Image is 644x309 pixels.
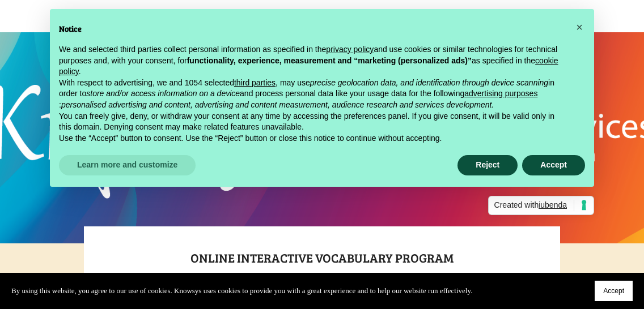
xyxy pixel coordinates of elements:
[539,200,567,209] span: iubenda
[457,155,518,175] button: Reject
[494,200,574,211] span: Created with
[86,89,240,98] em: store and/or access information on a device
[570,18,588,36] button: Close this notice
[234,78,276,89] button: third parties
[59,155,196,175] button: Learn more and customize
[595,281,633,301] button: Accept
[488,196,594,215] a: Created withiubenda
[326,45,374,54] a: privacy policy
[576,21,583,33] span: ×
[603,287,624,295] span: Accept
[59,78,567,111] p: With respect to advertising, we and 1054 selected , may use in order to and process personal data...
[310,78,548,87] em: precise geolocation data, and identification through device scanning
[59,56,558,76] a: cookie policy
[11,285,472,297] p: By using this website, you agree to our use of cookies. Knowsys uses cookies to provide you with ...
[113,247,531,268] h1: Online interactive Vocabulary Program
[522,155,585,175] button: Accept
[59,133,567,144] p: Use the “Accept” button to consent. Use the “Reject” button or close this notice to continue with...
[464,88,537,100] button: advertising purposes
[59,23,567,35] h2: Notice
[61,100,494,109] em: personalised advertising and content, advertising and content measurement, audience research and ...
[59,111,567,133] p: You can freely give, deny, or withdraw your consent at any time by accessing the preferences pane...
[59,44,567,78] p: We and selected third parties collect personal information as specified in the and use cookies or...
[187,56,472,65] strong: functionality, experience, measurement and “marketing (personalized ads)”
